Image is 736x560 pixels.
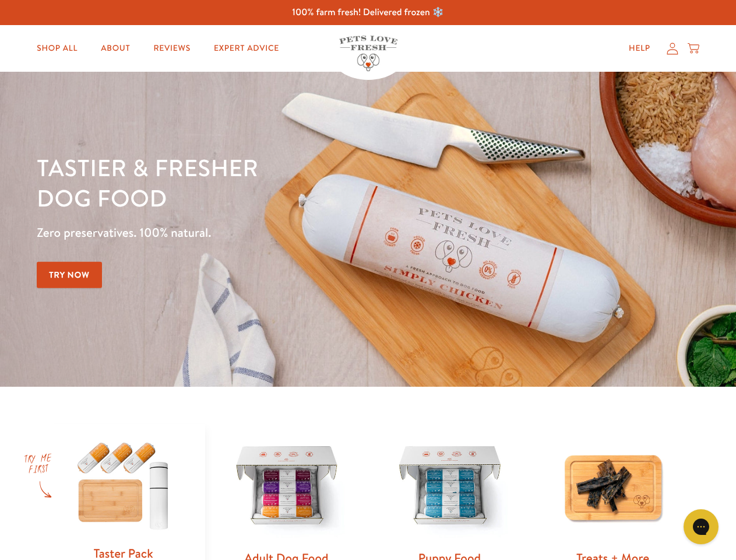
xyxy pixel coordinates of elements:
[205,37,288,60] a: Expert Advice
[91,37,139,60] a: About
[619,37,660,60] a: Help
[339,36,397,71] img: Pets Love Fresh
[27,37,87,60] a: Shop All
[37,262,102,288] a: Try Now
[37,222,478,243] p: Zero preservatives. 100% natural.
[37,152,478,213] h1: Tastier & fresher dog food
[144,37,199,60] a: Reviews
[678,505,724,548] iframe: Gorgias live chat messenger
